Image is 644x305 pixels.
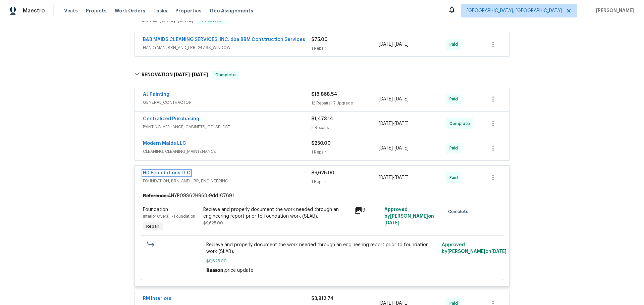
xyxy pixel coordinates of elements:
div: 1 Repair [311,149,379,156]
span: $9,625.00 [203,221,223,225]
span: - [174,72,208,77]
a: RM Interiors [143,296,171,301]
span: - [379,174,409,181]
a: AJ Painting [143,92,169,97]
span: Approved by [PERSON_NAME] on [384,207,434,225]
span: Visits [64,7,78,14]
span: $75.00 [311,37,328,42]
div: 12 Repairs | 7 Upgrade [311,100,379,106]
h6: RENOVATION [142,71,208,79]
span: [DATE] [394,42,409,47]
div: Recieve and properly document the work needed through an engineering report prior to foundation w... [203,206,350,220]
span: - [379,145,409,151]
span: Paid [449,174,461,181]
span: GENERAL_CONTRACTOR [143,99,311,106]
span: Approved by [PERSON_NAME] on [442,243,506,254]
span: - [379,120,409,127]
span: Repair [144,223,162,230]
span: [DATE] [384,221,399,225]
span: [DATE] [394,175,409,180]
span: Interior Overall - Foundation [143,214,195,218]
span: $250.00 [311,141,331,146]
span: [PERSON_NAME] [593,7,634,14]
span: [DATE] [394,146,409,150]
span: [DATE] [491,249,506,254]
div: 1 Repair [311,178,379,185]
span: [DATE] [379,42,393,47]
span: FOUNDATION, BRN_AND_LRR, ENGINEERING [143,178,311,184]
span: Complete [449,120,473,127]
span: Tasks [153,8,167,13]
span: $1,473.14 [311,117,333,121]
span: $9,625.00 [311,171,334,175]
span: [DATE] [379,121,393,126]
span: Reason: [206,268,225,273]
span: PAINTING, APPLIANCE, CABINETS, OD_SELECT [143,124,311,130]
span: [DATE] [379,97,393,101]
span: Paid [449,41,461,48]
span: $3,812.74 [311,296,333,301]
span: CLEANING, CLEANING_MAINTENANCE [143,148,311,155]
span: Complete [213,72,238,78]
span: [DATE] [379,175,393,180]
span: Paid [449,145,461,151]
span: - [379,96,409,102]
span: - [379,41,409,48]
span: Maestro [23,7,45,14]
div: 1 Repair [311,45,379,52]
span: Work Orders [115,7,145,14]
span: price update [225,268,253,273]
a: Modern Maids LLC [143,141,186,146]
div: 2 Repairs [311,124,379,131]
span: [DATE] [379,146,393,150]
span: Geo Assignments [210,7,253,14]
span: [DATE] [174,72,190,77]
span: [DATE] [192,72,208,77]
a: Centralized Purchasing [143,117,199,121]
span: Paid [449,96,461,102]
span: Projects [86,7,107,14]
span: [DATE] [394,97,409,101]
span: HANDYMAN, BRN_AND_LRR, GLASS_WINDOW [143,44,311,51]
a: B&B MAIDS CLEANING SERVICES, INC. dba BBM Construction Services [143,37,305,42]
span: Recieve and properly document the work needed through an engineering report prior to foundation w... [206,242,438,255]
span: $9,625.00 [206,258,438,264]
span: [DATE] [394,121,409,126]
b: Reference: [143,192,168,199]
span: $18,868.54 [311,92,337,97]
span: Properties [175,7,202,14]
div: 9 [354,206,380,214]
a: HD Foundations LLC [143,171,191,175]
span: Foundation [143,207,168,212]
div: RENOVATION [DATE]-[DATE]Complete [132,64,512,86]
span: [GEOGRAPHIC_DATA], [GEOGRAPHIC_DATA] [467,7,562,14]
span: Complete [448,208,471,215]
div: 4NYR09S62H968-9dd107691 [135,190,509,202]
